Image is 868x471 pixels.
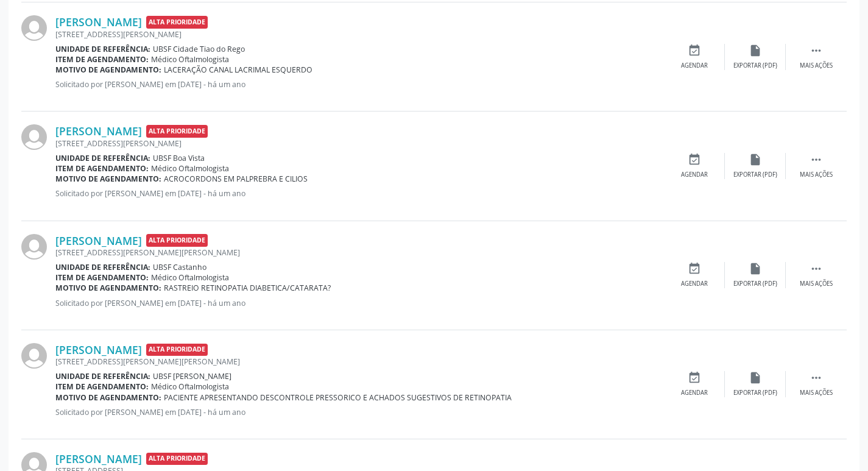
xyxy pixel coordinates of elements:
div: Agendar [681,62,708,70]
span: Alta Prioridade [146,344,208,356]
i: insert_drive_file [749,153,762,166]
span: Médico Oftalmologista [151,54,229,65]
b: Item de agendamento: [55,272,149,283]
i:  [810,153,823,166]
b: Motivo de agendamento: [55,174,161,184]
a: [PERSON_NAME] [55,124,142,138]
span: Médico Oftalmologista [151,272,229,283]
i:  [810,44,823,57]
div: [STREET_ADDRESS][PERSON_NAME][PERSON_NAME] [55,247,664,258]
span: UBSF Cidade Tiao do Rego [153,44,245,54]
div: [STREET_ADDRESS][PERSON_NAME] [55,29,664,40]
img: img [21,234,47,260]
div: Agendar [681,389,708,397]
div: [STREET_ADDRESS][PERSON_NAME][PERSON_NAME] [55,356,664,367]
span: UBSF Boa Vista [153,153,205,163]
a: [PERSON_NAME] [55,452,142,466]
img: img [21,15,47,41]
p: Solicitado por [PERSON_NAME] em [DATE] - há um ano [55,298,664,308]
a: [PERSON_NAME] [55,15,142,29]
a: [PERSON_NAME] [55,343,142,356]
span: PACIENTE APRESENTANDO DESCONTROLE PRESSORICO E ACHADOS SUGESTIVOS DE RETINOPATIA [164,392,512,403]
span: UBSF [PERSON_NAME] [153,371,231,381]
i: insert_drive_file [749,371,762,384]
b: Item de agendamento: [55,381,149,392]
div: Exportar (PDF) [733,280,777,288]
span: Médico Oftalmologista [151,163,229,174]
span: Alta Prioridade [146,125,208,138]
i:  [810,371,823,384]
span: Alta Prioridade [146,234,208,247]
span: LACERAÇÃO CANAL LACRIMAL ESQUERDO [164,65,312,75]
b: Unidade de referência: [55,44,150,54]
div: Mais ações [800,389,833,397]
span: Médico Oftalmologista [151,381,229,392]
span: UBSF Castanho [153,262,206,272]
p: Solicitado por [PERSON_NAME] em [DATE] - há um ano [55,407,664,417]
b: Motivo de agendamento: [55,283,161,293]
span: RASTREIO RETINOPATIA DIABETICA/CATARATA? [164,283,331,293]
div: Mais ações [800,280,833,288]
div: Mais ações [800,62,833,70]
div: Exportar (PDF) [733,389,777,397]
b: Motivo de agendamento: [55,392,161,403]
span: Alta Prioridade [146,453,208,466]
span: Alta Prioridade [146,16,208,29]
i: insert_drive_file [749,262,762,275]
b: Item de agendamento: [55,163,149,174]
b: Item de agendamento: [55,54,149,65]
i: event_available [688,153,701,166]
div: Agendar [681,171,708,179]
i:  [810,262,823,275]
i: insert_drive_file [749,44,762,57]
div: Mais ações [800,171,833,179]
i: event_available [688,44,701,57]
span: ACROCORDONS EM PALPREBRA E CILIOS [164,174,308,184]
i: event_available [688,371,701,384]
img: img [21,343,47,369]
div: Agendar [681,280,708,288]
img: img [21,124,47,150]
b: Motivo de agendamento: [55,65,161,75]
a: [PERSON_NAME] [55,234,142,247]
b: Unidade de referência: [55,262,150,272]
p: Solicitado por [PERSON_NAME] em [DATE] - há um ano [55,188,664,199]
b: Unidade de referência: [55,153,150,163]
div: [STREET_ADDRESS][PERSON_NAME] [55,138,664,149]
b: Unidade de referência: [55,371,150,381]
p: Solicitado por [PERSON_NAME] em [DATE] - há um ano [55,79,664,90]
i: event_available [688,262,701,275]
div: Exportar (PDF) [733,171,777,179]
div: Exportar (PDF) [733,62,777,70]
